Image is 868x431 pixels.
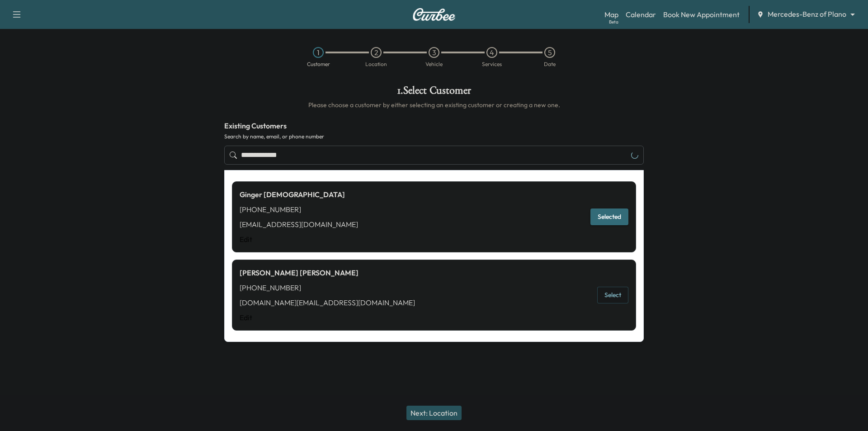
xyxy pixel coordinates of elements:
h4: Existing Customers [224,120,644,131]
div: [PERSON_NAME] [PERSON_NAME] [240,267,415,278]
button: Next: Location [406,406,462,420]
div: Beta [609,19,618,25]
button: Selected [590,208,628,225]
div: 1 [313,47,324,58]
label: Search by name, email, or phone number [224,133,644,140]
a: Edit [240,312,415,323]
div: [PHONE_NUMBER] [240,282,415,293]
div: 5 [544,47,555,58]
div: Customer [307,62,330,67]
div: Date [544,62,556,67]
div: Vehicle [425,62,443,67]
div: Ginger [DEMOGRAPHIC_DATA] [240,189,358,200]
div: 4 [486,47,497,58]
h6: Please choose a customer by either selecting an existing customer or creating a new one. [224,100,644,109]
a: Book New Appointment [663,9,740,20]
div: [PHONE_NUMBER] [240,204,358,215]
img: Curbee Logo [412,8,456,21]
div: [EMAIL_ADDRESS][DOMAIN_NAME] [240,219,358,230]
div: 3 [429,47,439,58]
div: Services [482,62,502,67]
div: 2 [371,47,382,58]
h1: 1 . Select Customer [224,85,644,100]
a: Edit [240,234,358,245]
div: [DOMAIN_NAME][EMAIL_ADDRESS][DOMAIN_NAME] [240,297,415,308]
button: Select [597,287,628,303]
div: Location [365,62,387,67]
a: Calendar [626,9,656,20]
a: MapBeta [604,9,618,20]
span: Mercedes-Benz of Plano [768,9,846,19]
